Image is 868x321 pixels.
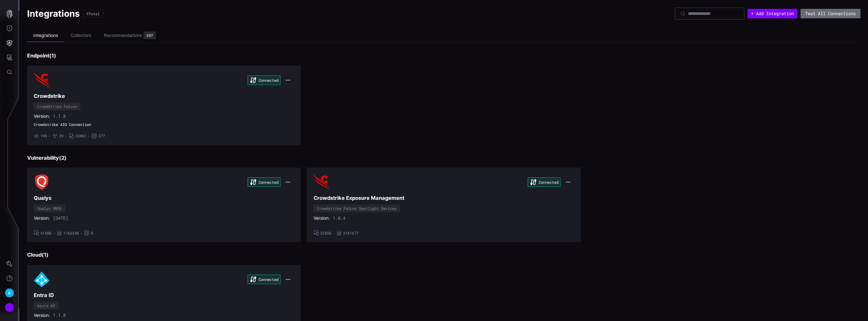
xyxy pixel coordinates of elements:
[34,72,50,88] img: CrowdStrike Falcon
[53,215,68,221] span: [DATE]
[80,231,83,236] span: •
[27,252,860,258] h3: Cloud ( 1 )
[34,93,294,99] h3: Crowdstrike
[37,206,62,210] div: Qualys VMDR
[27,29,64,42] li: Integrations
[53,231,55,236] span: •
[98,134,105,139] span: 377
[91,231,93,236] span: 0
[333,231,335,236] span: •
[34,215,50,221] span: Version:
[59,134,63,139] span: 29
[27,155,860,161] h3: Vulnerability ( 2 )
[40,231,51,236] span: 41580
[34,122,294,127] span: Crowdstrike AIG Connection
[40,134,47,139] span: 199
[88,134,90,139] span: •
[34,174,50,190] img: Qualys VMDR
[34,195,294,201] h3: Qualys
[34,312,50,318] span: Version:
[248,275,280,284] div: Connected
[314,174,329,190] img: Crowdstrike Falcon Spotlight Devices
[333,215,345,221] span: 1.0.4
[27,8,80,19] h1: Integrations
[34,271,50,287] img: Azure AD
[343,231,359,236] span: 2161677
[86,12,100,15] div: 5 Total
[801,9,860,18] button: Test All Connections
[8,290,11,296] span: A
[27,52,860,59] h3: Endpoint ( 1 )
[49,134,51,139] span: •
[317,206,396,210] div: Crowdstrike Falcon Spotlight Devices
[34,113,50,119] span: Version:
[64,29,97,42] li: Collectors
[320,231,331,236] span: 32830
[248,75,280,85] div: Connected
[34,292,294,299] h3: Entra ID
[248,177,280,187] div: Connected
[63,231,79,236] span: 1162248
[314,195,574,201] h3: Crowdstrike Exposure Management
[314,215,330,221] span: Version:
[748,9,797,18] button: + Add Integration
[65,134,67,139] span: •
[528,177,560,187] div: Connected
[37,104,77,108] div: CrowdStrike Falcon
[75,134,86,139] span: 33861
[104,33,142,38] div: Recommendations
[53,312,66,318] span: 1.1.8
[146,33,153,37] div: 397
[37,304,55,307] div: Azure AD
[0,286,19,300] button: A
[53,113,66,119] span: 1.1.8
